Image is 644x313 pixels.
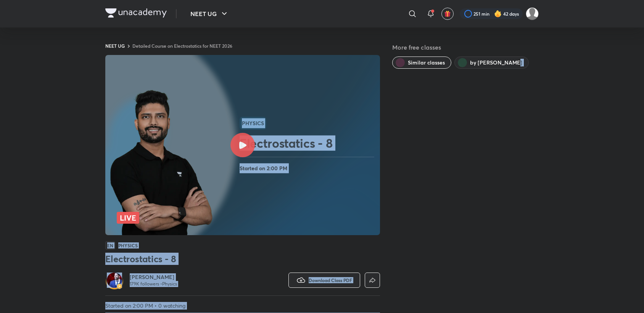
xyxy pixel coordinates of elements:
[444,10,451,17] img: avatar
[105,302,380,310] p: Started on 2:00 PM • 0 watching
[288,273,360,288] button: Download Class PDF
[526,7,539,20] img: Payal
[118,243,138,248] h4: Physics
[470,59,522,66] span: by Prateek Jain
[105,271,124,289] a: Avatarbadge
[240,136,377,151] h2: Electrostatics - 8
[105,43,125,49] a: NEET UG
[105,8,167,19] a: Company Logo
[408,59,445,66] span: Similar classes
[441,8,454,20] button: avatar
[105,8,167,18] img: Company Logo
[130,273,177,281] a: [PERSON_NAME]
[117,284,122,289] img: badge
[494,10,502,18] img: streak
[107,273,122,288] img: Avatar
[186,6,233,21] button: NEET UG
[132,43,232,49] a: Detailed Course on Electrostatics for NEET 2026
[309,277,352,283] span: Download Class PDF
[454,56,529,69] button: by Prateek Jain
[105,241,115,250] span: EN
[392,56,451,69] button: Similar classes
[240,163,377,173] h4: Started on 2:00 PM
[105,253,380,265] h3: Electrostatics - 8
[130,281,177,287] p: 179K followers • Physics
[392,43,539,52] h5: More free classes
